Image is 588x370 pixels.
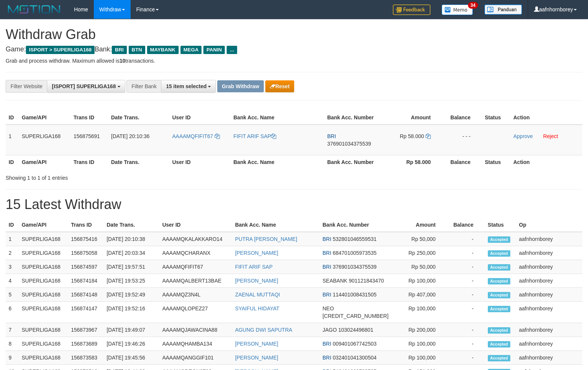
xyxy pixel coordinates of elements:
td: AAAAMQLOPEZ27 [159,302,232,323]
td: SUPERLIGA168 [19,323,68,337]
th: User ID [169,111,230,125]
td: aafnhornborey [516,274,582,288]
th: Balance [442,111,482,125]
span: Accepted [488,236,510,243]
span: 156875691 [74,133,100,139]
h1: Withdraw Grab [6,27,582,42]
th: Balance [447,218,485,232]
a: [PERSON_NAME] [235,250,278,256]
td: [DATE] 19:49:07 [104,323,159,337]
td: 156874147 [68,302,104,323]
span: BTN [129,46,145,54]
img: panduan.png [484,5,522,15]
th: Amount [382,111,442,125]
th: Trans ID [71,111,108,125]
span: BRI [322,264,331,270]
a: [PERSON_NAME] [235,355,278,361]
td: 1 [6,232,19,246]
td: [DATE] 19:46:26 [104,337,159,351]
th: Game/API [19,218,68,232]
th: Trans ID [71,155,108,169]
th: Bank Acc. Name [232,218,319,232]
th: Balance [442,155,482,169]
th: Date Trans. [108,155,169,169]
td: Rp 407,000 [391,288,447,302]
th: User ID [169,155,230,169]
td: 8 [6,337,19,351]
td: aafnhornborey [516,323,582,337]
td: 156873583 [68,351,104,365]
span: Copy 376901034375539 to clipboard [333,264,377,270]
span: Accepted [488,327,510,334]
a: ZAENAL MUTTAQI [235,292,280,298]
span: MAYBANK [147,46,179,54]
a: FIFIT ARIF SAP [235,264,272,270]
td: - [447,260,485,274]
th: Action [510,111,582,125]
h1: 15 Latest Withdraw [6,197,582,212]
td: Rp 100,000 [391,302,447,323]
td: [DATE] 19:57:51 [104,260,159,274]
td: 156874184 [68,274,104,288]
span: Copy 901121843470 to clipboard [349,278,384,284]
button: Reset [265,80,294,92]
th: Trans ID [68,218,104,232]
td: Rp 100,000 [391,337,447,351]
td: SUPERLIGA168 [19,260,68,274]
td: SUPERLIGA168 [19,351,68,365]
td: [DATE] 20:03:34 [104,246,159,260]
td: [DATE] 19:53:25 [104,274,159,288]
td: Rp 100,000 [391,351,447,365]
th: User ID [159,218,232,232]
td: 156873967 [68,323,104,337]
td: 156874597 [68,260,104,274]
span: Accepted [488,250,510,257]
td: AAAAMQALBERT13BAE [159,274,232,288]
a: Reject [543,133,558,139]
td: [DATE] 19:52:16 [104,302,159,323]
th: Op [516,218,582,232]
span: PANIN [203,46,225,54]
td: - [447,274,485,288]
th: Bank Acc. Number [324,155,382,169]
td: 156873689 [68,337,104,351]
td: [DATE] 20:10:38 [104,232,159,246]
td: 6 [6,302,19,323]
td: 7 [6,323,19,337]
th: ID [6,218,19,232]
td: AAAAMQJAWACINA88 [159,323,232,337]
td: Rp 250,000 [391,246,447,260]
td: 2 [6,246,19,260]
td: Rp 200,000 [391,323,447,337]
button: Grab Withdraw [217,80,263,92]
td: 1 [6,125,19,155]
td: Rp 50,000 [391,260,447,274]
td: SUPERLIGA168 [19,302,68,323]
span: MEGA [180,46,202,54]
th: ID [6,155,19,169]
span: Copy 376901034375539 to clipboard [327,141,371,147]
span: Copy 032401041300504 to clipboard [333,355,377,361]
td: AAAAMQANGGIF101 [159,351,232,365]
a: AAAAMQFIFIT67 [172,133,220,139]
td: SUPERLIGA168 [19,246,68,260]
td: AAAAMQCHARANX [159,246,232,260]
span: SEABANK [322,278,347,284]
span: Accepted [488,292,510,298]
span: Copy 5859459223534313 to clipboard [322,313,388,319]
td: AAAAMQHAMBA134 [159,337,232,351]
span: BRI [322,250,331,256]
td: Rp 50,000 [391,232,447,246]
td: 3 [6,260,19,274]
th: Action [510,155,582,169]
td: - [447,323,485,337]
span: BRI [322,292,331,298]
span: ... [227,46,237,54]
span: Accepted [488,264,510,271]
span: BRI [322,355,331,361]
p: Grab and process withdraw. Maximum allowed is transactions. [6,57,582,65]
a: SYAIFUL HIDAYAT [235,305,279,311]
a: AGUNG DWI SAPUTRA [235,327,292,333]
th: Rp 58.000 [382,155,442,169]
th: Amount [391,218,447,232]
